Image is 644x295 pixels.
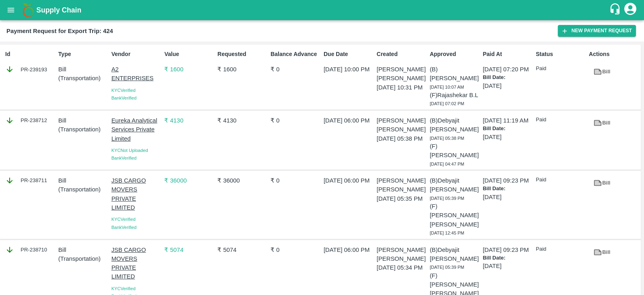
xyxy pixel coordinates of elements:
[483,116,533,125] p: [DATE] 11:19 AM
[164,176,214,185] p: ₹ 36000
[430,136,464,141] span: [DATE] 05:38 PM
[111,148,148,153] span: KYC Not Uploaded
[377,134,427,143] p: [DATE] 05:38 PM
[111,65,161,83] p: A2 ENTERPRISES
[164,245,214,254] p: ₹ 5074
[270,116,320,125] p: ₹ 0
[536,245,586,253] p: Paid
[377,65,427,83] p: [PERSON_NAME] [PERSON_NAME]
[483,193,533,202] p: [DATE]
[217,245,267,254] p: ₹ 5074
[536,116,586,124] p: Paid
[58,65,108,74] p: Bill
[111,176,161,212] p: JSB CARGO MOVERS PRIVATE LIMITED
[58,176,108,185] p: Bill
[483,74,533,81] p: Bill Date:
[483,262,533,270] p: [DATE]
[111,88,136,93] span: KYC Verified
[483,185,533,193] p: Bill Date:
[58,116,108,125] p: Bill
[5,245,55,254] div: PR-238710
[36,6,81,14] b: Supply Chain
[430,91,480,100] p: (F) Rajashekar B.L
[483,245,533,254] p: [DATE] 09:23 PM
[58,50,108,58] p: Type
[430,50,480,58] p: Approved
[377,263,427,272] p: [DATE] 05:34 PM
[483,50,533,58] p: Paid At
[430,116,480,134] p: (B) Debyajit [PERSON_NAME]
[58,185,108,194] p: ( Transportation )
[111,96,136,100] span: Bank Verified
[609,3,623,17] div: customer-support
[377,245,427,264] p: [PERSON_NAME] [PERSON_NAME]
[483,254,533,262] p: Bill Date:
[483,65,533,74] p: [DATE] 07:20 PM
[324,176,374,185] p: [DATE] 06:00 PM
[623,2,638,19] div: account of current user
[430,245,480,264] p: (B) Debyajit [PERSON_NAME]
[430,196,464,201] span: [DATE] 05:39 PM
[536,50,586,58] p: Status
[270,176,320,185] p: ₹ 0
[5,50,55,58] p: Id
[430,176,480,194] p: (B) Debyajit [PERSON_NAME]
[377,194,427,203] p: [DATE] 05:35 PM
[111,50,161,58] p: Vendor
[430,101,464,106] span: [DATE] 07:02 PM
[430,162,464,166] span: [DATE] 04:47 PM
[483,133,533,141] p: [DATE]
[111,245,161,281] p: JSB CARGO MOVERS PRIVATE LIMITED
[270,245,320,254] p: ₹ 0
[164,50,214,58] p: Value
[270,65,320,74] p: ₹ 0
[20,2,36,18] img: logo
[270,50,320,58] p: Balance Advance
[111,156,136,160] span: Bank Verified
[483,176,533,185] p: [DATE] 09:23 PM
[589,245,615,260] a: Bill
[324,65,374,74] p: [DATE] 10:00 PM
[58,254,108,263] p: ( Transportation )
[536,176,586,184] p: Paid
[217,65,267,74] p: ₹ 1600
[558,25,636,37] button: New Payment Request
[5,65,55,74] div: PR-239193
[58,245,108,254] p: Bill
[111,217,136,222] span: KYC Verified
[36,4,609,16] a: Supply Chain
[430,85,464,89] span: [DATE] 10:07 AM
[430,231,464,235] span: [DATE] 12:45 PM
[164,116,214,125] p: ₹ 4130
[430,142,480,160] p: (F) [PERSON_NAME]
[58,74,108,83] p: ( Transportation )
[377,176,427,194] p: [PERSON_NAME] [PERSON_NAME]
[217,50,267,58] p: Requested
[589,176,615,190] a: Bill
[377,50,427,58] p: Created
[430,265,464,270] span: [DATE] 05:39 PM
[377,83,427,92] p: [DATE] 10:31 PM
[377,116,427,134] p: [PERSON_NAME] [PERSON_NAME]
[483,125,533,133] p: Bill Date:
[589,50,639,58] p: Actions
[5,116,55,125] div: PR-238712
[6,28,113,34] b: Payment Request for Export Trip: 424
[536,65,586,73] p: Paid
[324,245,374,254] p: [DATE] 06:00 PM
[589,116,615,130] a: Bill
[111,116,161,143] p: Eureka Analytical Services Private Limited
[217,176,267,185] p: ₹ 36000
[589,65,615,79] a: Bill
[5,176,55,185] div: PR-238711
[430,65,480,83] p: (B) [PERSON_NAME]
[2,1,20,19] button: open drawer
[324,50,374,58] p: Due Date
[58,125,108,134] p: ( Transportation )
[111,225,136,230] span: Bank Verified
[111,286,136,291] span: KYC Verified
[430,202,480,229] p: (F) [PERSON_NAME] [PERSON_NAME]
[324,116,374,125] p: [DATE] 06:00 PM
[164,65,214,74] p: ₹ 1600
[217,116,267,125] p: ₹ 4130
